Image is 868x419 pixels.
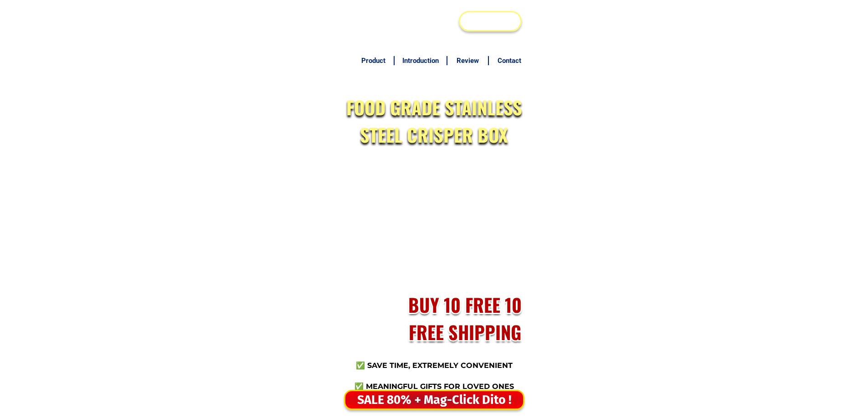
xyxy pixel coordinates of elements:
div: BUY NOW [460,14,520,28]
h2: BUY 10 FREE 10 FREE SHIPPING [399,291,531,346]
h6: Contact [494,56,525,66]
h3: ✅ Save time, Extremely convenient [350,360,519,371]
h3: ✅ Meaningful gifts for loved ones [350,381,519,392]
h6: Introduction [399,56,442,66]
h3: JAPAN TECHNOLOGY ジャパンテクノロジー [347,5,462,37]
div: SALE 80% + Mag-Click Dito ! [345,391,523,409]
h2: FOOD GRADE STAINLESS STEEL CRISPER BOX [341,93,527,148]
h6: Review [452,56,483,66]
h6: Product [358,56,389,66]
